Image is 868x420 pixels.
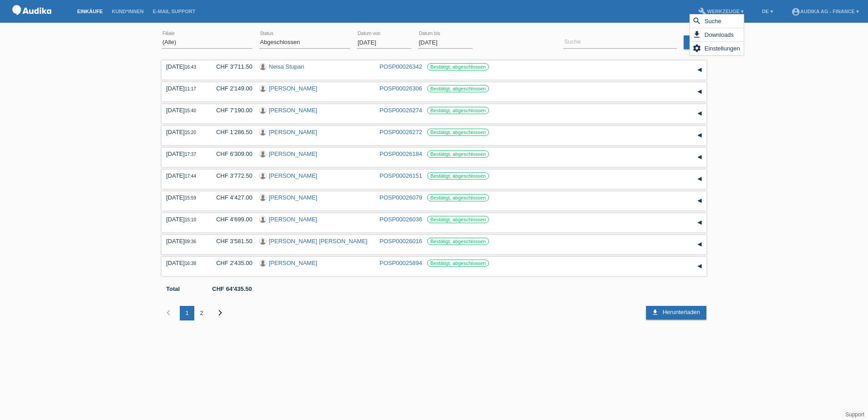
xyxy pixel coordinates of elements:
[380,172,422,179] a: POSP00026151
[269,260,317,266] a: [PERSON_NAME]
[180,306,194,320] div: 1
[209,194,252,201] div: CHF 4'427.00
[427,194,489,201] label: Bestätigt, abgeschlossen
[427,107,489,114] label: Bestätigt, abgeschlossen
[166,129,202,135] div: [DATE]
[791,7,800,16] i: account_circle
[693,150,706,164] div: auf-/zuklappen
[693,216,706,230] div: auf-/zuklappen
[693,194,706,208] div: auf-/zuklappen
[269,172,317,179] a: [PERSON_NAME]
[185,261,196,266] span: 16:38
[427,172,489,180] label: Bestätigt, abgeschlossen
[185,86,196,91] span: 11:17
[427,260,489,267] label: Bestätigt, abgeschlossen
[651,309,659,316] i: download
[269,63,304,70] a: Neisa Stupan
[693,238,706,251] div: auf-/zuklappen
[166,216,202,223] div: [DATE]
[185,130,196,135] span: 15:20
[166,150,202,157] div: [DATE]
[185,195,196,200] span: 15:59
[209,150,252,157] div: CHF 6'309.00
[703,43,741,54] span: Einstellungen
[380,63,422,70] a: POSP00026342
[209,129,252,135] div: CHF 1'286.50
[185,174,196,179] span: 17:44
[692,16,701,25] i: search
[166,63,202,70] div: [DATE]
[427,150,489,158] label: Bestätigt, abgeschlossen
[209,172,252,179] div: CHF 3'772.50
[209,216,252,223] div: CHF 4'699.00
[269,107,317,114] a: [PERSON_NAME]
[215,307,226,318] i: chevron_right
[166,172,202,179] div: [DATE]
[427,63,489,70] label: Bestätigt, abgeschlossen
[703,15,723,26] span: Suche
[185,152,196,157] span: 17:37
[427,238,489,245] label: Bestätigt, abgeschlossen
[163,307,174,318] i: chevron_left
[185,65,196,70] span: 16:43
[212,285,252,292] b: CHF 64'435.50
[692,30,701,39] i: download
[694,9,749,14] a: buildWerkzeuge ▾
[209,107,252,114] div: CHF 7'190.00
[269,238,367,245] a: [PERSON_NAME] [PERSON_NAME]
[693,85,706,99] div: auf-/zuklappen
[209,85,252,92] div: CHF 2'149.00
[107,9,148,14] a: Kund*innen
[427,216,489,223] label: Bestätigt, abgeschlossen
[380,238,422,245] a: POSP00026016
[787,9,863,14] a: account_circleAudika AG - Finance ▾
[209,238,252,245] div: CHF 3'581.50
[148,9,200,14] a: E-Mail Support
[703,29,735,40] span: Downloads
[166,85,202,92] div: [DATE]
[693,107,706,120] div: auf-/zuklappen
[380,129,422,135] a: POSP00026272
[269,194,317,201] a: [PERSON_NAME]
[380,107,422,114] a: POSP00026274
[693,129,706,142] div: auf-/zuklappen
[380,85,422,92] a: POSP00026306
[166,285,180,292] b: Total
[166,194,202,201] div: [DATE]
[698,7,707,16] i: build
[693,63,706,77] div: auf-/zuklappen
[693,172,706,186] div: auf-/zuklappen
[689,38,696,45] i: search
[380,150,422,157] a: POSP00026184
[845,411,864,418] a: Support
[209,63,252,70] div: CHF 3'711.50
[380,216,422,223] a: POSP00026036
[9,18,54,25] a: POS — MF Group
[209,260,252,266] div: CHF 2'435.00
[684,35,703,49] a: search
[269,85,317,92] a: [PERSON_NAME]
[73,9,107,14] a: Einkäufe
[269,216,317,223] a: [PERSON_NAME]
[185,217,196,222] span: 15:10
[692,44,701,53] i: settings
[166,238,202,245] div: [DATE]
[194,306,209,320] div: 2
[380,260,422,266] a: POSP00025894
[185,239,196,244] span: 09:36
[646,306,706,320] a: download Herunterladen
[427,129,489,136] label: Bestätigt, abgeschlossen
[662,309,700,315] span: Herunterladen
[693,260,706,273] div: auf-/zuklappen
[427,85,489,92] label: Bestätigt, abgeschlossen
[269,129,317,135] a: [PERSON_NAME]
[380,194,422,201] a: POSP00026079
[269,150,317,157] a: [PERSON_NAME]
[757,9,777,14] a: DE ▾
[166,107,202,114] div: [DATE]
[166,260,202,266] div: [DATE]
[185,108,196,113] span: 15:40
